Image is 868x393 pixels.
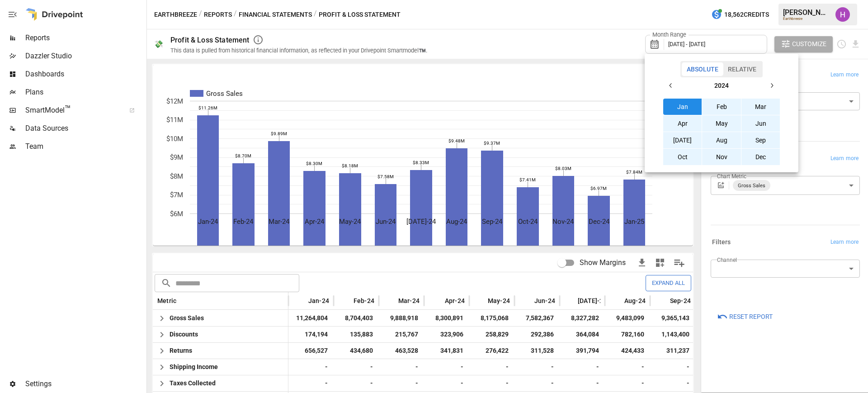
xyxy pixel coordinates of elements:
[663,132,702,148] button: [DATE]
[702,99,741,115] button: Feb
[723,62,761,76] button: Relative
[663,149,702,165] button: Oct
[682,62,723,76] button: Absolute
[702,132,741,148] button: Aug
[663,115,702,132] button: Apr
[663,99,702,115] button: Jan
[741,99,780,115] button: Mar
[741,115,780,132] button: Jun
[679,77,764,94] button: 2024
[741,132,780,148] button: Sep
[741,149,780,165] button: Dec
[702,149,741,165] button: Nov
[702,115,741,132] button: May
